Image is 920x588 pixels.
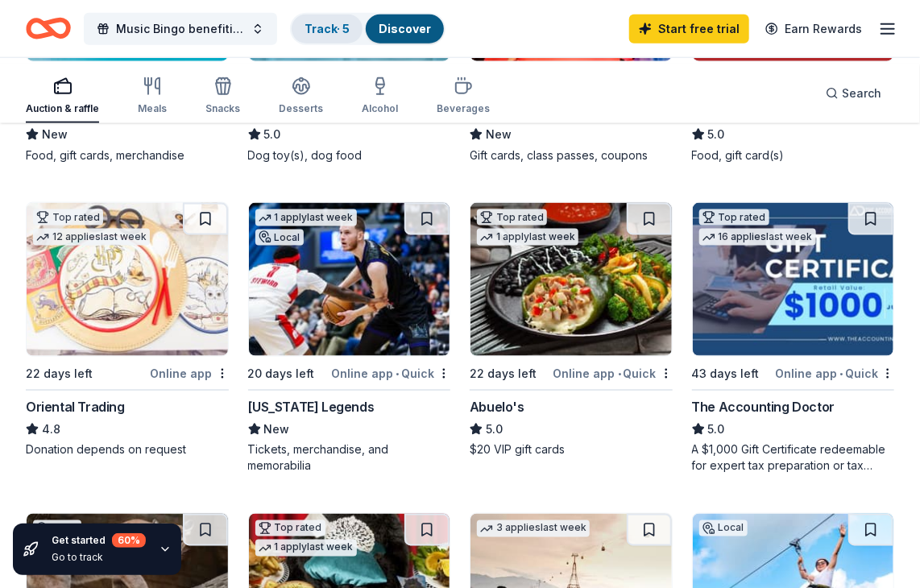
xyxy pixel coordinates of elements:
[692,364,760,383] div: 43 days left
[477,520,590,537] div: 3 applies last week
[248,397,375,416] div: [US_STATE] Legends
[693,203,894,356] img: Image for The Accounting Doctor
[255,540,357,557] div: 1 apply last week
[26,442,229,458] div: Donation depends on request
[692,202,895,474] a: Image for The Accounting DoctorTop rated16 applieslast week43 days leftOnline app•QuickThe Accoun...
[42,125,68,144] span: New
[699,209,769,226] div: Top rated
[42,420,60,439] span: 4.8
[33,209,103,226] div: Top rated
[699,229,816,246] div: 16 applies last week
[255,230,304,246] div: Local
[470,147,673,164] div: Gift cards, class passes, coupons
[708,125,725,144] span: 5.0
[52,551,146,564] div: Go to track
[842,84,881,103] span: Search
[486,125,512,144] span: New
[396,367,399,380] span: •
[470,364,537,383] div: 22 days left
[249,203,450,356] img: Image for Texas Legends
[116,19,245,39] span: Music Bingo benefiting Polar Rescue
[84,13,277,45] button: Music Bingo benefiting Polar Rescue
[379,22,431,35] a: Discover
[26,10,71,48] a: Home
[470,442,673,458] div: $20 VIP gift cards
[26,102,99,115] div: Auction & raffle
[629,14,749,43] a: Start free trial
[692,397,835,416] div: The Accounting Doctor
[756,14,872,43] a: Earn Rewards
[138,102,167,115] div: Meals
[27,203,228,356] img: Image for Oriental Trading
[813,77,894,110] button: Search
[52,533,146,548] div: Get started
[205,102,240,115] div: Snacks
[279,70,323,123] button: Desserts
[470,202,673,458] a: Image for Abuelo's Top rated1 applylast week22 days leftOnline app•QuickAbuelo's5.0$20 VIP gift c...
[255,520,325,536] div: Top rated
[33,229,150,246] div: 12 applies last week
[26,147,229,164] div: Food, gift cards, merchandise
[708,420,725,439] span: 5.0
[151,363,229,383] div: Online app
[331,363,450,383] div: Online app Quick
[775,363,894,383] div: Online app Quick
[699,520,748,536] div: Local
[477,229,578,246] div: 1 apply last week
[248,442,451,474] div: Tickets, merchandise, and memorabilia
[205,70,240,123] button: Snacks
[486,420,503,439] span: 5.0
[692,147,895,164] div: Food, gift card(s)
[839,367,843,380] span: •
[470,203,672,356] img: Image for Abuelo's
[470,397,524,416] div: Abuelo's
[255,209,357,226] div: 1 apply last week
[553,363,673,383] div: Online app Quick
[279,102,323,115] div: Desserts
[692,442,895,474] div: A $1,000 Gift Certificate redeemable for expert tax preparation or tax resolution services—recipi...
[477,209,547,226] div: Top rated
[26,202,229,458] a: Image for Oriental TradingTop rated12 applieslast week22 days leftOnline appOriental Trading4.8Do...
[362,70,398,123] button: Alcohol
[248,202,451,474] a: Image for Texas Legends1 applylast weekLocal20 days leftOnline app•Quick[US_STATE] LegendsNewTick...
[290,13,445,45] button: Track· 5Discover
[362,102,398,115] div: Alcohol
[248,364,315,383] div: 20 days left
[138,70,167,123] button: Meals
[26,364,93,383] div: 22 days left
[264,420,290,439] span: New
[26,397,125,416] div: Oriental Trading
[248,147,451,164] div: Dog toy(s), dog food
[618,367,621,380] span: •
[112,533,146,548] div: 60 %
[437,70,490,123] button: Beverages
[264,125,281,144] span: 5.0
[26,70,99,123] button: Auction & raffle
[305,22,350,35] a: Track· 5
[437,102,490,115] div: Beverages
